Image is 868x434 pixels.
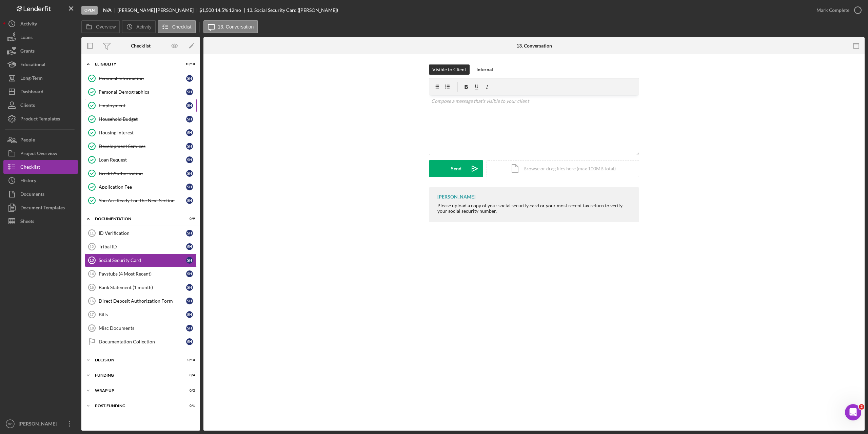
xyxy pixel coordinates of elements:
div: 0 / 9 [183,217,195,221]
div: S H [186,184,193,190]
button: Sheets [3,214,78,228]
div: History [20,174,36,189]
a: Development ServicesSH [85,139,197,153]
div: [PERSON_NAME] [PERSON_NAME] [117,7,199,13]
div: People [20,133,35,148]
div: S H [186,89,193,95]
a: Loans [3,31,78,44]
div: S H [186,143,193,150]
a: 13Social Security CardSH [85,253,197,267]
label: Activity [136,24,151,30]
tspan: 11 [90,231,94,235]
iframe: Intercom live chat [845,404,861,420]
a: Document Templates [3,201,78,214]
div: S H [186,257,193,264]
span: $1,500 [199,7,214,13]
div: 0 / 1 [183,404,195,408]
a: Activity [3,17,78,31]
button: Clients [3,98,78,112]
div: Checklist [20,160,40,175]
a: Personal DemographicsSH [85,85,197,99]
div: Application Fee [99,184,186,190]
a: 11ID VerificationSH [85,226,197,240]
a: 14Paystubs (4 Most Recent)SH [85,267,197,281]
button: Grants [3,44,78,58]
div: Please upload a copy of your social security card or your most recent tax return to verify your s... [437,203,632,214]
div: Social Security Card [99,258,186,263]
button: People [3,133,78,147]
div: Educational [20,58,45,73]
text: RC [8,422,13,426]
div: Internal [476,64,493,75]
button: Visible to Client [429,64,470,75]
div: You Are Ready For The Next Section [99,198,186,203]
div: S H [186,270,193,277]
div: Clients [20,98,35,114]
button: Project Overview [3,147,78,160]
b: N/A [103,7,112,13]
a: Household BudgetSH [85,112,197,126]
div: Credit Authorization [99,171,186,176]
div: Mark Complete [816,3,849,17]
div: Activity [20,17,37,32]
div: Wrap up [95,389,178,393]
label: Checklist [172,24,192,30]
button: Send [429,160,483,177]
a: Educational [3,58,78,71]
a: Loan RequestSH [85,153,197,167]
a: Personal InformationSH [85,72,197,85]
div: Paystubs (4 Most Recent) [99,271,186,277]
button: Product Templates [3,112,78,126]
tspan: 14 [90,272,94,276]
label: 13. Conversation [218,24,254,30]
div: Open [81,6,98,15]
div: Bank Statement (1 month) [99,285,186,290]
tspan: 15 [90,285,94,289]
div: Project Overview [20,147,57,162]
button: Checklist [3,160,78,174]
div: Long-Term [20,71,43,87]
div: Development Services [99,144,186,149]
div: Tribal ID [99,244,186,249]
button: 13. Conversation [203,20,258,33]
button: Checklist [158,20,196,33]
div: Documents [20,187,44,203]
div: 0 / 10 [183,358,195,362]
a: Long-Term [3,71,78,85]
button: Documents [3,187,78,201]
tspan: 17 [90,313,94,317]
div: Bills [99,312,186,317]
div: Sheets [20,214,34,230]
div: Post-Funding [95,404,178,408]
div: Visible to Client [432,64,466,75]
button: Internal [473,64,496,75]
span: 2 [859,404,864,410]
div: S H [186,298,193,304]
a: 12Tribal IDSH [85,240,197,253]
div: S H [186,156,193,163]
div: Personal Demographics [99,89,186,95]
div: S H [186,116,193,122]
div: S H [186,129,193,136]
a: 16Direct Deposit Authorization FormSH [85,294,197,308]
div: Household Budget [99,116,186,122]
button: Dashboard [3,85,78,98]
div: 0 / 4 [183,373,195,377]
div: Grants [20,44,35,59]
div: Eligiblity [95,62,178,66]
div: S H [186,243,193,250]
tspan: 13 [90,258,94,262]
div: Checklist [131,43,151,49]
div: S H [186,102,193,109]
a: EmploymentSH [85,99,197,112]
a: 18Misc DocumentsSH [85,321,197,335]
div: Employment [99,103,186,108]
div: S H [186,75,193,82]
